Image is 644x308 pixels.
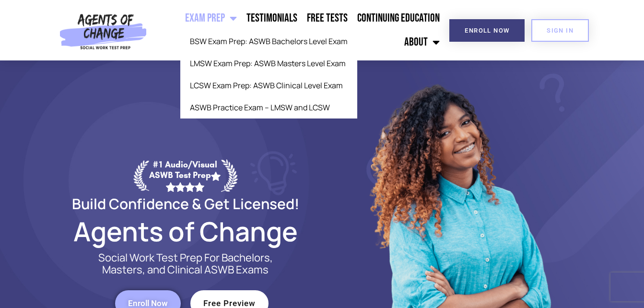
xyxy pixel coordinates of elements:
a: Exam Prep [180,6,242,30]
a: Free Tests [302,6,352,30]
a: LMSW Exam Prep: ASWB Masters Level Exam [180,52,357,74]
h2: Agents of Change [49,220,322,242]
div: #1 Audio/Visual ASWB Test Prep [149,159,221,191]
span: Free Preview [203,299,256,308]
span: Enroll Now [465,27,509,34]
ul: Exam Prep [180,30,357,118]
a: LCSW Exam Prep: ASWB Clinical Level Exam [180,74,357,96]
p: Social Work Test Prep For Bachelors, Masters, and Clinical ASWB Exams [87,252,284,276]
a: Testimonials [242,6,302,30]
a: ASWB Practice Exam – LMSW and LCSW [180,96,357,118]
span: Enroll Now [128,299,168,308]
a: Continuing Education [352,6,445,30]
span: SIGN IN [547,27,574,34]
a: About [399,30,445,54]
a: SIGN IN [531,19,589,42]
nav: Menu [151,6,445,54]
a: BSW Exam Prep: ASWB Bachelors Level Exam [180,30,357,52]
a: Enroll Now [449,19,525,42]
h2: Build Confidence & Get Licensed! [49,197,322,211]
